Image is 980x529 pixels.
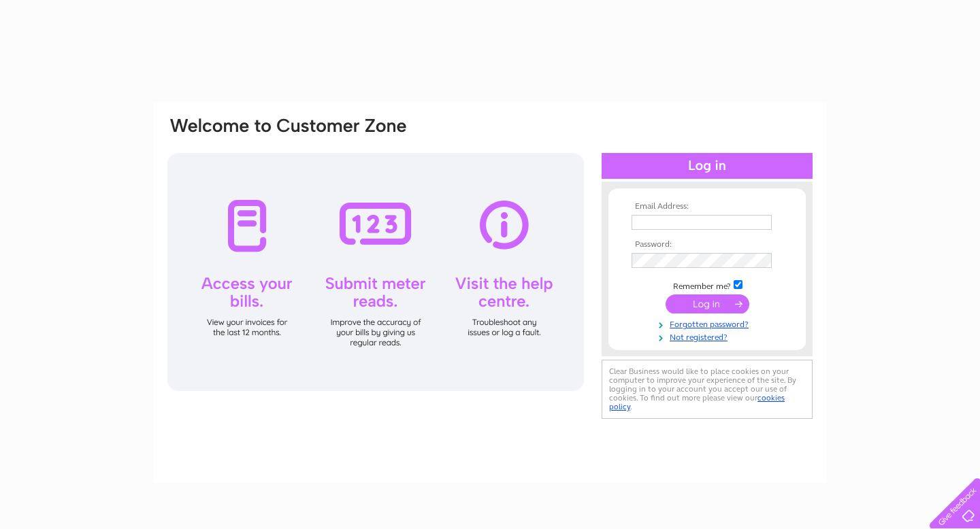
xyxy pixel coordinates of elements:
input: Submit [666,294,749,313]
div: Clear Business would like to place cookies on your computer to improve your experience of the sit... [602,360,813,419]
td: Remember me? [628,278,786,292]
a: cookies policy [609,393,785,411]
a: Forgotten password? [632,317,786,330]
th: Password: [628,240,786,250]
th: Email Address: [628,202,786,211]
a: Not registered? [632,330,786,343]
